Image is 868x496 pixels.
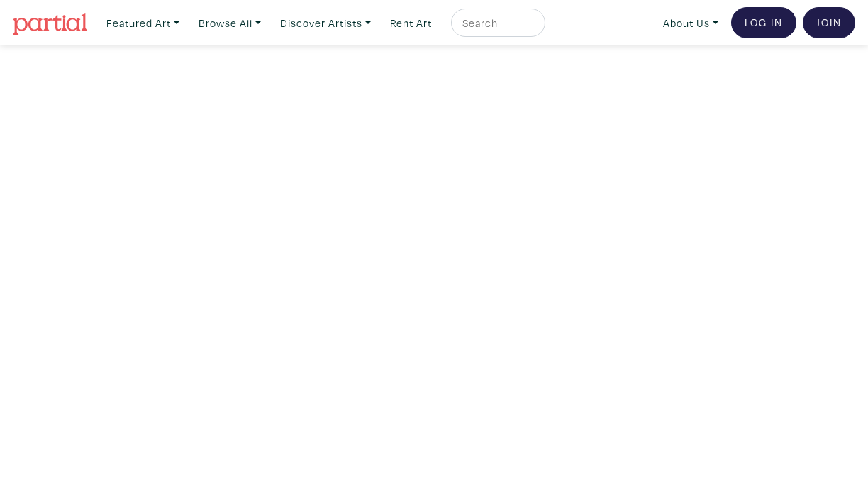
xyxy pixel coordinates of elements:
a: About Us [657,9,725,38]
a: Featured Art [100,9,186,38]
a: Browse All [192,9,267,38]
a: Join [803,7,855,38]
input: Search [461,14,532,32]
a: Discover Artists [274,9,377,38]
a: Log In [731,7,796,38]
a: Rent Art [384,9,438,38]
